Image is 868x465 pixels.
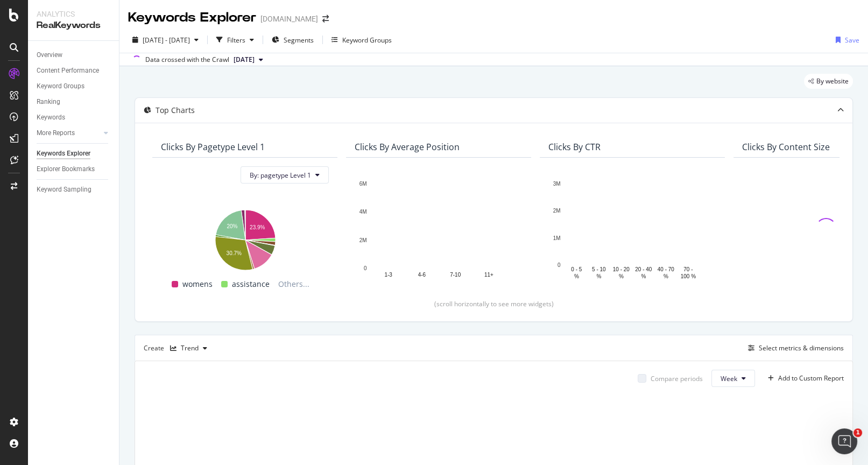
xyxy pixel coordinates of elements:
[37,19,110,32] div: RealKeywords
[260,13,318,24] div: [DOMAIN_NAME]
[37,9,110,19] div: Analytics
[355,178,523,285] svg: A chart.
[284,36,314,45] span: Segments
[37,148,111,159] a: Keywords Explorer
[182,278,213,291] span: womens
[359,209,367,215] text: 4M
[778,375,844,382] div: Add to Custom Report
[359,181,367,187] text: 6M
[384,272,392,278] text: 1-3
[156,105,195,116] div: Top Charts
[711,370,755,387] button: Week
[853,428,862,437] span: 1
[635,267,652,273] text: 20 - 40
[161,204,329,272] svg: A chart.
[37,96,60,108] div: Ranking
[804,74,853,89] div: legacy label
[484,272,493,278] text: 11+
[553,181,561,187] text: 3M
[322,15,329,23] div: arrow-right-arrow-left
[241,166,329,184] button: By: pagetype Level 1
[37,148,90,159] div: Keywords Explorer
[619,273,624,279] text: %
[145,55,229,65] div: Data crossed with the Crawl
[558,262,561,268] text: 0
[759,343,844,353] div: Select metrics & dimensions
[592,267,606,273] text: 5 - 10
[37,81,84,92] div: Keyword Groups
[227,224,237,230] text: 20%
[37,96,111,108] a: Ranking
[161,142,265,152] div: Clicks By pagetype Level 1
[831,31,859,48] button: Save
[128,31,203,48] button: [DATE] - [DATE]
[744,342,844,355] button: Select metrics & dimensions
[37,65,111,76] a: Content Performance
[571,267,582,273] text: 0 - 5
[845,36,859,45] div: Save
[764,370,844,387] button: Add to Custom Report
[342,36,392,45] div: Keyword Groups
[721,374,737,383] span: Week
[553,208,561,214] text: 2M
[641,273,646,279] text: %
[229,53,267,66] button: [DATE]
[144,340,211,357] div: Create
[37,81,111,92] a: Keyword Groups
[664,273,668,279] text: %
[143,36,190,45] span: [DATE] - [DATE]
[816,78,849,84] span: By website
[166,340,211,357] button: Trend
[683,267,693,273] text: 70 -
[450,272,461,278] text: 7-10
[37,184,111,195] a: Keyword Sampling
[37,65,99,76] div: Content Performance
[574,273,579,279] text: %
[250,224,265,230] text: 23.9%
[359,237,367,243] text: 2M
[37,128,75,139] div: More Reports
[548,142,601,152] div: Clicks By CTR
[613,267,630,273] text: 10 - 20
[327,31,396,48] button: Keyword Groups
[37,164,111,175] a: Explorer Bookmarks
[651,374,703,383] div: Compare periods
[831,428,857,454] iframe: Intercom live chat
[250,171,311,180] span: By: pagetype Level 1
[658,267,675,273] text: 40 - 70
[267,31,318,48] button: Segments
[274,278,314,291] span: Others...
[355,142,460,152] div: Clicks By Average Position
[181,345,199,351] div: Trend
[37,50,62,61] div: Overview
[742,142,830,152] div: Clicks By Content Size
[596,273,601,279] text: %
[227,250,242,256] text: 30.7%
[553,235,561,241] text: 1M
[548,178,716,280] svg: A chart.
[232,278,270,291] span: assistance
[37,112,65,123] div: Keywords
[37,50,111,61] a: Overview
[418,272,426,278] text: 4-6
[234,55,255,65] span: 2025 Jun. 23rd
[227,36,245,45] div: Filters
[681,273,696,279] text: 100 %
[148,299,839,308] div: (scroll horizontally to see more widgets)
[37,128,101,139] a: More Reports
[128,9,256,27] div: Keywords Explorer
[37,164,95,175] div: Explorer Bookmarks
[364,265,367,271] text: 0
[37,184,91,195] div: Keyword Sampling
[37,112,111,123] a: Keywords
[212,31,258,48] button: Filters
